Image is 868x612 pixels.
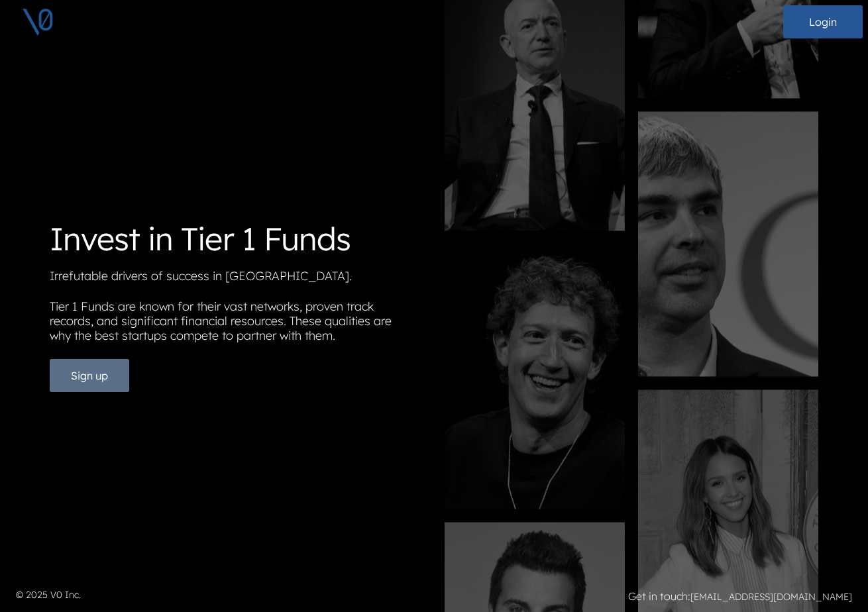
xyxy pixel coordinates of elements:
[50,359,129,392] button: Sign up
[21,5,54,38] img: V0 logo
[628,589,690,603] strong: Get in touch:
[690,591,852,603] a: [EMAIL_ADDRESS][DOMAIN_NAME]
[50,220,423,258] h1: Invest in Tier 1 Funds
[783,5,863,38] button: Login
[50,269,423,289] p: Irrefutable drivers of success in [GEOGRAPHIC_DATA].
[50,299,423,348] p: Tier 1 Funds are known for their vast networks, proven track records, and significant financial r...
[16,588,426,602] p: © 2025 V0 Inc.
